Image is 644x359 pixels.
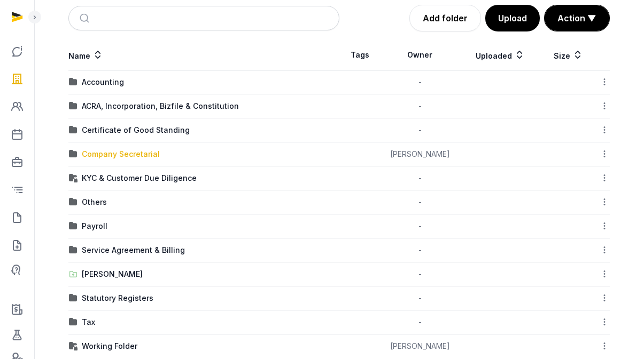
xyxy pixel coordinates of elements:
div: [PERSON_NAME] [82,269,143,280]
div: Tax [82,317,95,328]
img: folder.svg [69,78,77,86]
th: Size [541,40,596,70]
img: folder-upload.svg [69,270,77,278]
div: KYC & Customer Due Diligence [82,173,197,184]
div: Accounting [82,77,124,87]
td: - [381,238,460,262]
div: Working Folder [82,341,137,352]
td: - [381,70,460,94]
td: - [381,310,460,334]
th: Uploaded [460,40,540,70]
td: - [381,190,460,214]
td: - [381,118,460,142]
td: [PERSON_NAME] [381,142,460,166]
td: - [381,166,460,190]
img: folder.svg [69,198,77,206]
img: folder.svg [69,294,77,302]
button: Submit [73,6,98,30]
div: Service Agreement & Billing [82,245,185,256]
div: ACRA, Incorporation, Bizfile & Constitution [82,101,239,111]
a: Add folder [409,5,481,31]
img: folder.svg [69,150,77,158]
th: Name [68,40,339,70]
div: Statutory Registers [82,293,153,304]
img: folder.svg [69,222,77,230]
div: Payroll [82,221,107,232]
div: Company Secretarial [82,149,160,159]
img: folder.svg [69,102,77,110]
img: folder-locked-icon.svg [69,174,77,182]
div: Others [82,197,107,208]
button: Upload [485,5,540,31]
th: Tags [339,40,381,70]
div: Certificate of Good Standing [82,125,190,135]
img: folder.svg [69,246,77,254]
td: - [381,94,460,118]
td: - [381,286,460,310]
button: Action ▼ [545,5,609,31]
td: - [381,214,460,238]
td: - [381,262,460,286]
img: folder.svg [69,126,77,134]
img: folder-locked-icon.svg [69,342,77,350]
th: Owner [381,40,460,70]
img: folder.svg [69,318,77,326]
td: [PERSON_NAME] [381,334,460,358]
